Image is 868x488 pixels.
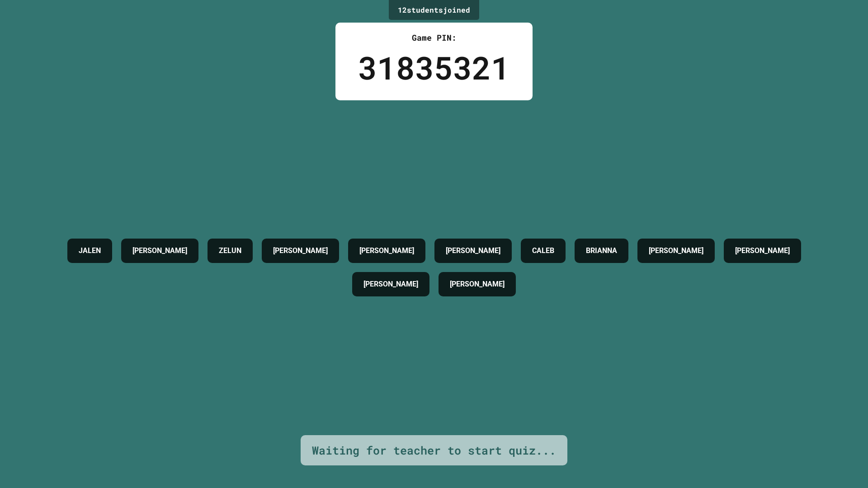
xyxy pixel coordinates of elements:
[358,44,510,91] div: 31835321
[273,245,328,256] h4: [PERSON_NAME]
[358,32,510,44] div: Game PIN:
[446,245,500,256] h4: [PERSON_NAME]
[649,245,703,256] h4: [PERSON_NAME]
[132,245,187,256] h4: [PERSON_NAME]
[79,245,101,256] h4: JALEN
[219,245,241,256] h4: ZELUN
[450,279,505,290] h4: [PERSON_NAME]
[532,245,554,256] h4: CALEB
[363,279,418,290] h4: [PERSON_NAME]
[312,442,556,459] div: Waiting for teacher to start quiz...
[359,245,414,256] h4: [PERSON_NAME]
[586,245,617,256] h4: BRIANNA
[735,245,790,256] h4: [PERSON_NAME]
